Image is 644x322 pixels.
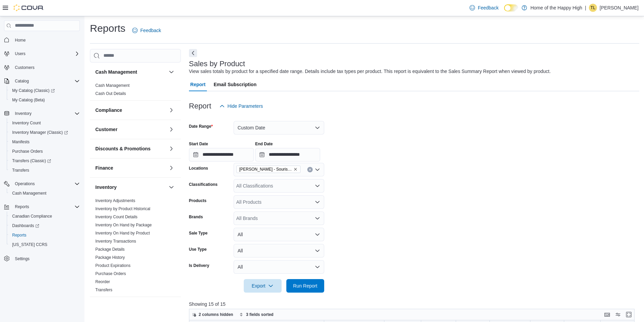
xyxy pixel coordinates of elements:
a: Cash Out Details [95,91,126,96]
button: Open list of options [315,199,320,205]
button: Compliance [95,107,166,114]
h3: Compliance [95,107,122,114]
span: [PERSON_NAME] - Souris Avenue - Fire & Flower [239,166,292,173]
button: Catalog [1,76,82,86]
button: Cash Management [95,69,166,75]
span: Home [15,38,26,43]
button: Compliance [167,106,175,114]
label: Is Delivery [189,263,209,268]
input: Press the down key to open a popover containing a calendar. [189,148,254,162]
span: Inventory by Product Historical [95,206,150,212]
span: Transfers [12,168,29,173]
a: Cash Management [95,83,129,88]
input: Dark Mode [504,4,518,11]
span: Hide Parameters [228,103,263,109]
h3: Sales by Product [189,60,245,68]
a: My Catalog (Beta) [9,96,48,104]
button: Inventory [95,184,166,191]
label: Date Range [189,124,213,129]
button: Open list of options [315,216,320,221]
span: Reports [15,204,29,209]
a: Transfers (Classic) [9,157,54,165]
span: Home [12,36,80,44]
span: Transfers [9,166,80,174]
a: Transfers [95,288,112,292]
span: Feedback [478,4,498,11]
span: Product Expirations [95,263,130,268]
button: Reports [12,203,32,211]
nav: Complex example [4,32,80,281]
span: Estevan - Souris Avenue - Fire & Flower [236,166,301,173]
input: Press the down key to open a popover containing a calendar. [255,148,320,162]
span: Settings [15,256,29,262]
button: All [234,228,324,241]
button: Open list of options [315,183,320,189]
span: Settings [12,254,80,263]
label: Locations [189,166,208,171]
a: Customers [12,64,37,72]
h3: Cash Management [95,69,137,75]
a: Package Details [95,247,125,252]
a: Transfers (Classic) [7,156,82,166]
span: Reports [9,231,80,239]
span: Transfers (Classic) [12,158,51,164]
span: Catalog [12,77,80,85]
div: Tammy Lacharite [589,4,597,12]
button: Reports [7,230,82,240]
span: Inventory On Hand by Product [95,230,150,236]
a: Feedback [129,24,164,37]
button: Display options [614,311,622,319]
button: Customer [167,125,175,133]
div: View sales totals by product for a specified date range. Details include tax types per product. T... [189,68,551,75]
a: Canadian Compliance [9,212,55,220]
button: Users [1,49,82,58]
label: Use Type [189,247,207,252]
button: Loyalty [95,303,166,310]
button: Home [1,35,82,45]
span: Operations [12,180,80,188]
button: My Catalog (Beta) [7,95,82,105]
label: Sale Type [189,230,208,236]
span: Inventory On Hand by Package [95,222,152,228]
button: Hide Parameters [217,99,266,113]
button: Keyboard shortcuts [603,311,611,319]
button: Operations [12,180,38,188]
span: Purchase Orders [9,147,80,155]
a: Product Expirations [95,263,130,268]
button: Inventory Count [7,118,82,128]
button: Inventory [1,109,82,118]
span: Export [248,279,278,293]
button: Finance [167,164,175,172]
span: Cash Out Details [95,91,126,96]
a: Settings [12,255,32,263]
span: Report [190,78,206,91]
button: Inventory [12,109,34,118]
span: Feedback [140,27,161,34]
span: Manifests [12,139,29,145]
button: 2 columns hidden [189,311,236,319]
div: Cash Management [90,81,181,100]
a: Dashboards [9,222,42,230]
button: Settings [1,253,82,263]
h1: Reports [90,22,125,35]
span: Inventory Count Details [95,214,138,220]
span: Operations [15,181,35,187]
a: Inventory Adjustments [95,198,135,203]
button: Reports [1,202,82,212]
a: Transfers [9,166,32,174]
button: Clear input [307,167,313,172]
button: Manifests [7,137,82,147]
span: Cash Management [12,191,46,196]
a: Inventory Manager (Classic) [9,128,71,137]
button: Cash Management [7,189,82,198]
h3: Discounts & Promotions [95,145,150,152]
span: Dashboards [12,223,39,228]
button: Export [244,279,282,293]
span: Inventory [12,109,80,118]
span: 3 fields sorted [246,312,273,317]
button: Run Report [286,279,324,293]
button: Open list of options [315,167,320,172]
span: Customers [12,63,80,72]
a: Reorder [95,279,110,284]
